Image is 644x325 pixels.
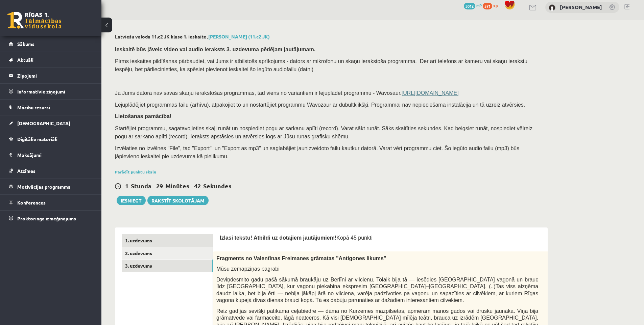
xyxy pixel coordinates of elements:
span: xp [493,3,498,8]
a: 2. uzdevums [122,247,213,260]
body: Визуальный текстовый редактор, wiswyg-editor-user-answer-47433982304000 [7,7,348,14]
a: Informatīvie ziņojumi [9,84,93,99]
span: Sekundes [203,182,232,190]
span: Startējiet programmu, sagatavojieties skaļi runāt un nospiediet pogu ar sarkanu aplīti (record). ... [115,126,532,139]
span: 42 [194,182,201,190]
a: Motivācijas programma [9,179,93,194]
span: Aktuāli [17,57,33,63]
img: Rodrigo Skuja [549,4,555,11]
button: Iesniegt [117,196,146,205]
span: Konferences [17,199,46,206]
span: 3012 [464,3,475,9]
span: 1 [125,182,128,190]
body: Визуальный текстовый редактор, wiswyg-editor-user-answer-47433976628660 [7,7,348,14]
span: Digitālie materiāli [17,136,57,142]
a: [URL][DOMAIN_NAME] [402,90,459,96]
span: Ja Jums datorā nav savas skaņu ierakstošas programmas, tad viens no variantiem ir lejuplādēt prog... [115,90,460,96]
a: Aktuāli [9,52,93,67]
span: Sākums [17,41,34,47]
span: Mūsu zemapziņas pagrabi [216,266,280,272]
a: Rīgas 1. Tālmācības vidusskola [7,12,62,29]
legend: Informatīvie ziņojumi [17,84,93,99]
body: Визуальный текстовый редактор, wiswyg-editor-user-answer-47433960697960 [7,7,348,14]
a: Konferences [9,195,93,210]
span: mP [476,3,482,8]
span: Atzīmes [17,168,35,174]
span: Lejuplādējiet programmas failu (arhīvu), atpakojiet to un nostartējiet programmu Wavozaur ar dubu... [115,102,525,108]
span: Mācību resursi [17,104,50,110]
span: Lietošanas pamācība! [115,113,171,119]
span: Motivācijas programma [17,184,71,190]
legend: Maksājumi [17,147,93,163]
a: 3012 mP [464,3,482,8]
a: Parādīt punktu skalu [115,169,156,174]
span: Stunda [131,182,151,190]
a: Proktoringa izmēģinājums [9,211,93,226]
body: Визуальный текстовый редактор, wiswyg-editor-user-answer-47433900091880 [7,7,348,14]
a: Maksājumi [9,147,93,163]
span: Izvēlaties no izvēlnes "File", tad "Export" un "Export as mp3" un saglabājiet jaunizveidoto failu... [115,145,519,159]
span: Fragments no Valentīnas Freimanes grāmatas "Antigones likums" [216,255,386,261]
a: 3. uzdevums [122,260,213,272]
span: Ieskaitē būs jāveic video vai audio ieraksts 3. uzdevuma pēdējam jautājumam. [115,47,315,52]
a: 1. uzdevums [122,234,213,247]
a: [DEMOGRAPHIC_DATA] [9,115,93,131]
span: Izlasi tekstu! Atbildi uz dotajiem jautājumiem! [220,235,336,241]
span: 571 [483,3,492,9]
span: [DEMOGRAPHIC_DATA] [17,120,70,126]
a: Rakstīt skolotājam [147,196,209,205]
span: 29 [156,182,163,190]
legend: Ziņojumi [17,68,93,83]
a: Sākums [9,36,93,52]
a: [PERSON_NAME] [560,4,602,10]
span: Pirms ieskaites pildīšanas pārbaudiet, vai Jums ir atbilstošs aprīkojums - dators ar mikrofonu un... [115,58,527,72]
a: Mācību resursi [9,100,93,115]
span: Kopā 45 punkti [336,235,373,241]
h2: Latviešu valoda 11.c2 JK klase 1. ieskaite , [115,34,548,39]
span: Minūtes [165,182,189,190]
a: 571 xp [483,3,501,8]
span: Deviņdesmito gadu pašā sākumā braukāju uz Berlīni ar vilcienu. Tolaik bija tā — iesēdies [GEOGRAP... [216,277,538,303]
a: Ziņojumi [9,68,93,83]
body: Визуальный текстовый редактор, wiswyg-editor-user-answer-47433900967040 [7,7,348,14]
a: Atzīmes [9,163,93,179]
a: Digitālie materiāli [9,131,93,147]
a: [PERSON_NAME] (11.c2 JK) [208,33,270,39]
span: Proktoringa izmēģinājums [17,215,76,221]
